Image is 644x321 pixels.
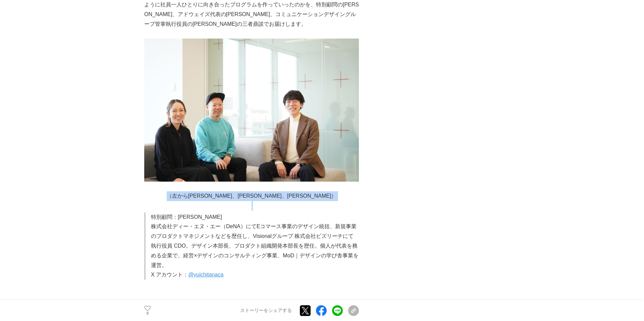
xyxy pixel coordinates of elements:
[188,272,223,277] a: @yuichitanaca
[144,39,359,182] img: thumbnail_38e04890-e2b3-11ef-b9c7-0751155b4f91.JPG
[151,222,359,270] p: 株式会社ディー・エヌ・エー（DeNA）にてEコマース事業のデザイン統括、新規事業のプロダクトマネジメントなどを歴任し、Visionalグループ 株式会社ビズリーチにて執行役員 CDO。デザイン本...
[151,212,359,222] p: 特別顧問：[PERSON_NAME]
[144,312,151,315] p: 9
[144,191,359,201] p: （左から[PERSON_NAME]、[PERSON_NAME]、[PERSON_NAME]）
[240,308,292,314] p: ストーリーをシェアする
[151,270,359,280] p: X アカウント：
